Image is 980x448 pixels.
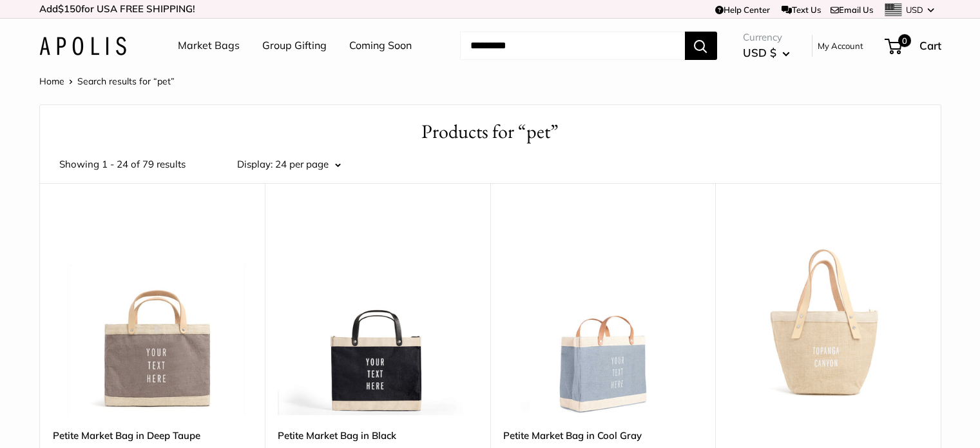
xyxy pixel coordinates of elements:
img: description_Make it yours with custom printed text. [278,215,477,415]
span: Search results for “pet” [77,75,175,87]
a: Home [39,75,64,87]
img: Petite Market Bag in Cool Gray [503,215,703,415]
span: Showing 1 - 24 of 79 results [59,155,186,173]
span: USD [906,5,923,15]
a: Coming Soon [349,36,412,55]
a: Petite Market Bag in Cool GrayPetite Market Bag in Cool Gray [503,215,703,415]
a: Petite Market Bag in Deep Taupe [53,428,253,443]
h1: Products for “pet” [59,118,921,146]
img: Petite Market Bag in Deep Taupe [53,215,253,415]
a: Petite Market Bag in Cool Gray [503,428,703,443]
a: Petite Bucket Bag in NaturalPetite Bucket Bag in Natural [728,215,928,415]
label: Display: [237,155,273,173]
iframe: Sign Up via Text for Offers [10,399,138,438]
span: 24 per page [275,158,329,170]
a: Petite Market Bag in Deep TaupePetite Market Bag in Deep Taupe [53,215,253,415]
button: 24 per page [275,155,341,173]
a: Market Bags [178,36,240,55]
a: 0 Cart [886,35,941,56]
input: Search... [460,32,685,60]
img: Apolis [39,37,126,55]
span: Cart [919,39,941,52]
button: USD $ [743,43,790,63]
button: Search [685,32,717,60]
a: Petite Market Bag in Black [278,428,477,443]
nav: Breadcrumb [39,73,175,90]
img: Petite Bucket Bag in Natural [728,215,928,415]
a: Email Us [831,5,873,15]
a: description_Make it yours with custom printed text.Petite Market Bag in Black [278,215,477,415]
span: USD $ [743,46,776,59]
span: 0 [898,34,910,47]
span: Currency [743,28,790,46]
a: Group Gifting [262,36,327,55]
a: Text Us [782,5,821,15]
a: Help Center [715,5,770,15]
span: $150 [58,3,81,15]
a: My Account [818,38,863,54]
